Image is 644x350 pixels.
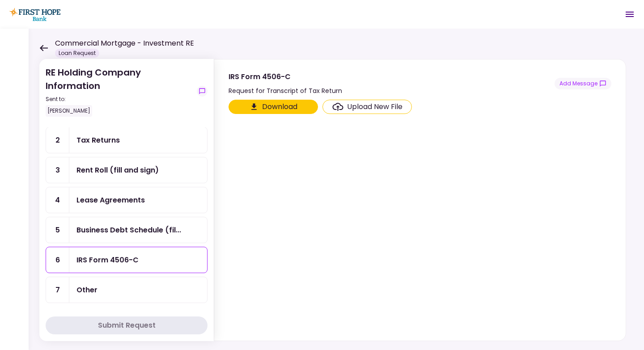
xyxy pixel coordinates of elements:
div: 7 [46,277,69,303]
div: Rent Roll (fill and sign) [76,164,159,176]
div: Upload New File [347,101,402,112]
button: show-messages [197,86,208,97]
div: Lease Agreements [76,194,145,206]
div: Other [76,284,97,295]
a: 7Other [46,277,208,303]
div: [PERSON_NAME] [46,105,92,117]
div: IRS Form 4506-C [229,71,342,82]
div: RE Holding Company Information [46,66,193,117]
a: 6IRS Form 4506-C [46,247,208,273]
div: Submit Request [98,320,156,331]
div: IRS Form 4506-C [76,254,139,266]
div: Loan Request [55,49,99,58]
div: Sent to: [46,95,193,103]
div: Tax Returns [76,135,120,146]
button: Submit Request [46,316,208,334]
button: Click here to download the document [229,100,318,114]
div: 3 [46,157,69,183]
div: 4 [46,187,69,213]
h1: Commercial Mortgage - Investment RE [55,38,194,49]
div: Business Debt Schedule (fill and sign) [76,224,181,236]
div: 6 [46,247,69,273]
div: IRS Form 4506-CRequest for Transcript of Tax Returnshow-messagesClick here to download the docume... [214,59,626,341]
a: 4Lease Agreements [46,187,208,213]
a: 3Rent Roll (fill and sign) [46,157,208,183]
button: show-messages [555,78,611,89]
div: Request for Transcript of Tax Return [229,85,342,96]
button: Open menu [619,4,640,25]
a: 2Tax Returns [46,127,208,153]
img: Partner icon [9,8,60,21]
div: 2 [46,127,69,153]
a: 5Business Debt Schedule (fill and sign) [46,217,208,243]
div: 5 [46,217,69,243]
